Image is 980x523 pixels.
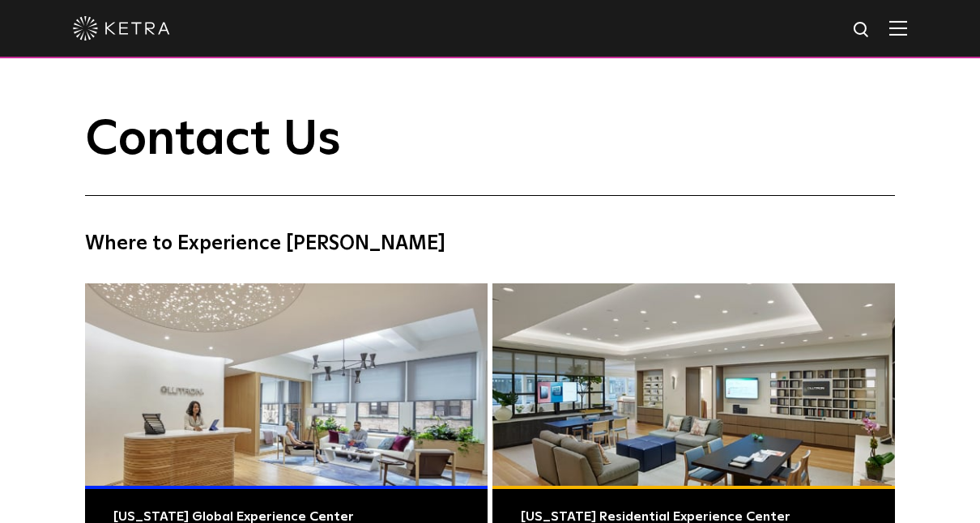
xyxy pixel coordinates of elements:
img: Commercial Photo@2x [85,283,488,486]
h1: Contact Us [85,113,895,196]
img: ketra-logo-2019-white [73,16,170,40]
img: search icon [852,20,872,40]
img: Hamburger%20Nav.svg [889,20,907,36]
img: Residential Photo@2x [492,283,895,486]
h4: Where to Experience [PERSON_NAME] [85,228,895,259]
